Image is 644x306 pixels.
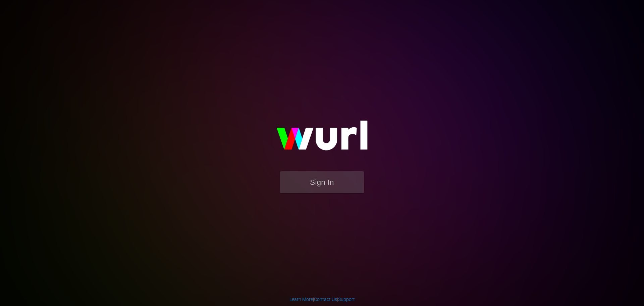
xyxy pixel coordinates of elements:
a: Learn More [289,297,313,302]
a: Support [338,297,355,302]
div: | | [289,296,355,303]
img: wurl-logo-on-black-223613ac3d8ba8fe6dc639794a292ebdb59501304c7dfd60c99c58986ef67473.svg [255,106,389,171]
button: Sign In [280,171,364,193]
a: Contact Us [314,297,337,302]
